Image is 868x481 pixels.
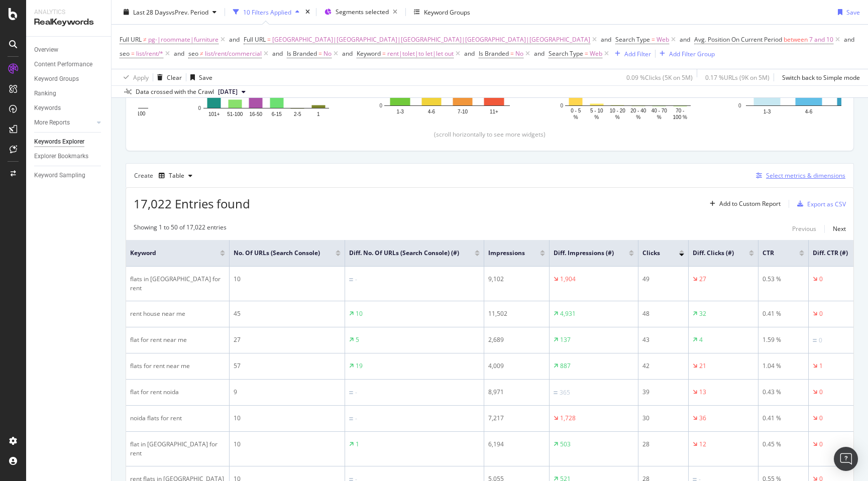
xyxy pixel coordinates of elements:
[642,414,684,423] div: 30
[272,49,283,58] div: and
[763,309,804,318] div: 0.41 %
[349,249,460,258] span: Diff. No. of URLs (Search Console) (#)
[287,49,317,58] span: Is Branded
[355,275,357,284] div: -
[169,173,184,179] div: Table
[636,114,640,120] text: %
[719,201,781,207] div: Add to Custom Report
[200,49,203,58] span: ≠
[34,45,104,55] a: Overview
[234,414,341,423] div: 10
[355,414,357,423] div: -
[615,35,650,44] span: Search Type
[590,47,602,61] span: Web
[130,249,205,258] span: Keyword
[342,49,353,58] div: and
[693,478,697,481] img: Equal
[34,117,70,128] div: More Reports
[642,362,684,371] div: 42
[34,170,104,181] a: Keyword Sampling
[208,111,220,117] text: 101+
[130,275,225,293] div: flats in [GEOGRAPHIC_DATA] for rent
[766,171,845,180] div: Select metrics & dimensions
[34,103,104,113] a: Keywords
[699,388,706,397] div: 13
[234,249,320,258] span: No. of URLs (Search Console)
[792,223,816,235] button: Previous
[267,35,271,44] span: =
[669,49,715,58] div: Add Filter Group
[234,388,341,397] div: 9
[676,108,684,113] text: 70 -
[601,35,611,44] button: and
[379,103,382,108] text: 0
[778,69,860,85] button: Switch back to Simple mode
[464,49,475,58] button: and
[34,137,84,147] div: Keywords Explorer
[143,35,147,44] span: ≠
[318,49,322,58] span: =
[844,35,854,44] div: and
[234,440,341,449] div: 10
[488,440,545,449] div: 6,194
[819,309,823,318] div: 0
[488,335,545,344] div: 2,689
[234,309,341,318] div: 45
[272,33,590,47] span: [GEOGRAPHIC_DATA]|[GEOGRAPHIC_DATA]|[GEOGRAPHIC_DATA]|[GEOGRAPHIC_DATA]|[GEOGRAPHIC_DATA]
[560,440,571,449] div: 503
[560,275,576,284] div: 1,904
[479,49,509,58] span: Is Branded
[515,47,523,61] span: No
[218,87,238,96] span: 2025 Aug. 4th
[560,414,576,423] div: 1,728
[763,362,804,371] div: 1.04 %
[534,49,545,58] button: and
[120,49,130,58] span: seo
[134,195,250,212] span: 17,022 Entries found
[34,88,104,99] a: Ranking
[699,440,706,449] div: 12
[424,8,470,16] div: Keyword Groups
[355,388,357,397] div: -
[819,440,823,449] div: 0
[34,59,92,70] div: Content Performance
[134,223,227,235] div: Showing 1 to 50 of 17,022 entries
[699,414,706,423] div: 36
[693,249,734,258] span: Diff. Clicks (#)
[699,362,706,371] div: 21
[554,249,614,258] span: Diff. Impressions (#)
[699,335,703,344] div: 4
[294,111,301,117] text: 2-5
[120,4,221,20] button: Last 28 DaysvsPrev. Period
[571,108,581,113] text: 0 - 5
[229,35,240,44] button: and
[610,108,626,113] text: 10 - 20
[34,8,103,17] div: Analytics
[188,49,198,58] span: seo
[534,49,545,58] div: and
[699,309,706,318] div: 32
[349,278,353,281] img: Equal
[34,117,94,128] a: More Reports
[813,249,848,258] span: Diff. CTR (#)
[490,109,498,114] text: 11+
[846,8,860,16] div: Save
[34,74,79,84] div: Keyword Groups
[34,151,104,162] a: Explorer Bookmarks
[130,414,225,423] div: noida flats for rent
[738,103,741,108] text: 0
[198,105,201,111] text: 0
[764,109,771,114] text: 1-3
[656,48,715,60] button: Add Filter Group
[133,8,169,16] span: Last 28 Days
[153,69,182,85] button: Clear
[34,59,104,70] a: Content Performance
[131,49,135,58] span: =
[458,109,468,114] text: 7-10
[705,73,770,81] div: 0.17 % URLs ( 9K on 5M )
[336,8,389,16] span: Segments selected
[120,69,149,85] button: Apply
[133,73,149,81] div: Apply
[560,335,571,344] div: 137
[186,69,212,85] button: Save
